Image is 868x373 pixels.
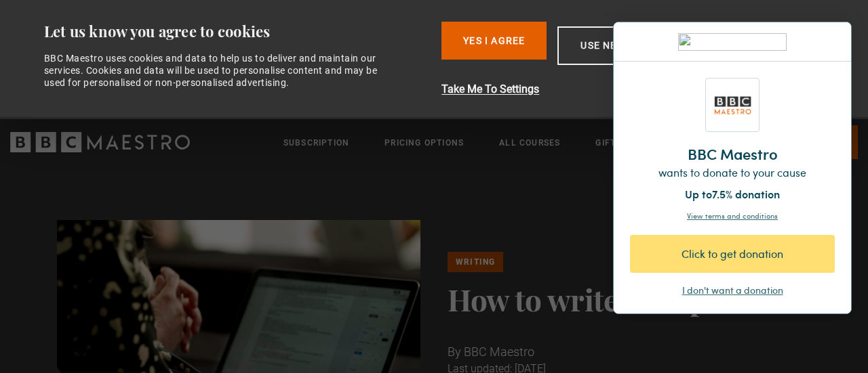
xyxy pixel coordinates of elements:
[557,26,762,65] button: Use necessary cookies only
[595,136,648,150] a: Gift Cards
[283,136,349,150] a: Subscription
[44,22,431,41] div: Let us know you agree to cookies
[283,125,858,159] nav: Primary
[44,52,393,89] div: BBC Maestro uses cookies and data to help us to deliver and maintain our services. Cookies and da...
[464,345,534,359] span: BBC Maestro
[499,136,560,150] a: All Courses
[441,22,547,60] button: Yes I Agree
[384,136,464,150] a: Pricing Options
[441,81,834,97] button: Take Me To Settings
[448,283,812,315] h1: How to write a TV pilot
[10,132,190,152] svg: BBC Maestro
[448,252,503,272] a: Writing
[448,345,461,359] span: By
